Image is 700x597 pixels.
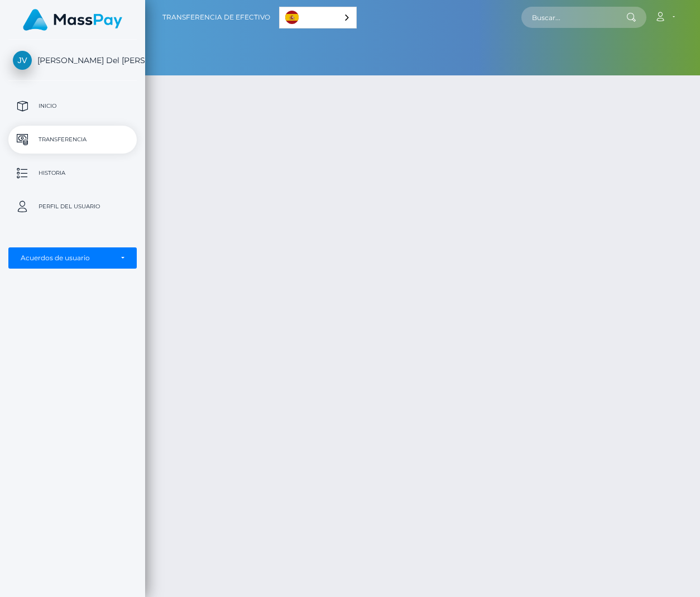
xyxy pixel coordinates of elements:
[279,7,357,28] aside: Language selected: Español
[280,7,356,28] a: Español
[21,254,112,262] div: Acuerdos de usuario
[8,92,137,120] a: Inicio
[279,7,357,28] div: Language
[162,6,270,29] a: Transferencia de efectivo
[8,126,137,154] a: Transferencia
[23,9,122,31] img: MassPay
[8,247,137,269] button: Acuerdos de usuario
[521,7,626,28] input: Buscar...
[8,193,137,221] a: Perfil del usuario
[13,98,132,114] p: Inicio
[13,165,132,182] p: Historia
[13,131,132,148] p: Transferencia
[8,159,137,187] a: Historia
[8,55,137,65] span: [PERSON_NAME] Del [PERSON_NAME]
[13,198,132,215] p: Perfil del usuario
